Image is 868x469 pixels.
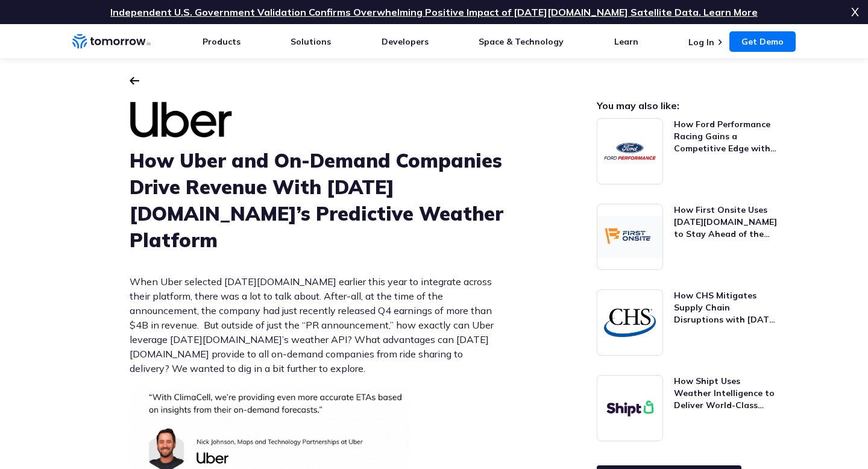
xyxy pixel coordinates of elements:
a: Log In [688,37,714,48]
a: Read How CHS Mitigates Supply Chain Disruptions with Tomorrow.io’s Resilience Platform [597,289,778,356]
a: Space & Technology [479,36,564,47]
h3: How Ford Performance Racing Gains a Competitive Edge with Weather Intelligence [674,118,778,154]
a: Read How Shipt Uses Weather Intelligence to Deliver World-Class Customer and Shopper Experiences [597,375,778,441]
p: When Uber selected [DATE][DOMAIN_NAME] earlier this year to integrate across their platform, ther... [130,274,503,376]
a: Back to the customer stories [130,75,139,87]
a: Solutions [291,36,331,47]
h1: How Uber and On-Demand Companies Drive Revenue With [DATE][DOMAIN_NAME]’s Predictive Weather Plat... [130,147,503,253]
a: Products [203,36,241,47]
a: Home link [72,33,151,51]
a: Read How Ford Performance Racing Gains a Competitive Edge with Weather Intelligence [597,118,778,184]
h3: How First Onsite Uses [DATE][DOMAIN_NAME] to Stay Ahead of the Storm [674,204,778,240]
a: Learn [614,36,638,47]
h3: How Shipt Uses Weather Intelligence to Deliver World-Class Customer and Shopper Experiences [674,375,778,411]
a: Get Demo [729,31,796,52]
a: Developers [382,36,429,47]
h2: You may also like: [597,101,778,110]
a: Independent U.S. Government Validation Confirms Overwhelming Positive Impact of [DATE][DOMAIN_NAM... [110,6,758,18]
a: Read How First Onsite Uses Tomorrow.io to Stay Ahead of the Storm [597,204,778,270]
h3: How CHS Mitigates Supply Chain Disruptions with [DATE][DOMAIN_NAME]’s Resilience Platform [674,289,778,326]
